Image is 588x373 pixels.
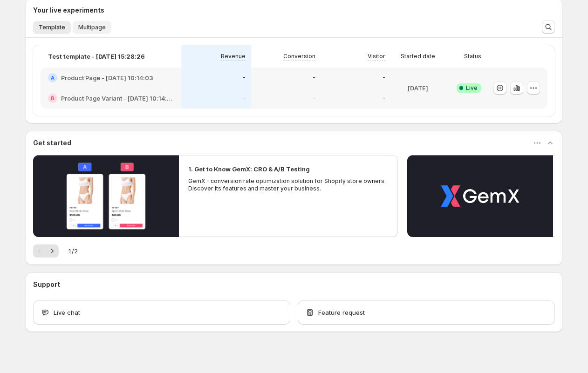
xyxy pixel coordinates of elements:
button: Next [46,244,59,258]
p: Revenue [221,53,246,60]
span: Template [39,24,65,31]
h3: Support [33,280,60,289]
span: Live chat [54,308,80,317]
button: Play video [33,155,179,237]
nav: Pagination [33,244,59,258]
h3: Get started [33,138,71,148]
span: 1 / 2 [68,246,78,256]
p: Started date [401,53,435,60]
p: Test template - [DATE] 15:28:26 [48,52,145,61]
p: - [243,95,246,102]
p: Status [464,53,481,60]
p: - [383,74,385,81]
h2: A [51,75,55,81]
button: Play video [407,155,553,237]
button: Search and filter results [542,20,555,34]
p: - [243,74,246,81]
p: [DATE] [408,83,428,93]
p: - [313,74,315,81]
h2: Product Page Variant - [DATE] 10:14:03 [61,94,174,103]
p: Visitor [368,53,385,60]
p: GemX - conversion rate optimization solution for Shopify store owners. Discover its features and ... [188,177,389,192]
h2: B [51,95,55,101]
span: Live [466,84,478,92]
p: Conversion [283,53,315,60]
h2: Product Page - [DATE] 10:14:03 [61,73,153,82]
p: - [313,95,315,102]
h3: Your live experiments [33,6,104,15]
span: Feature request [318,308,365,317]
p: - [383,95,385,102]
h2: 1. Get to Know GemX: CRO & A/B Testing [188,164,310,174]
